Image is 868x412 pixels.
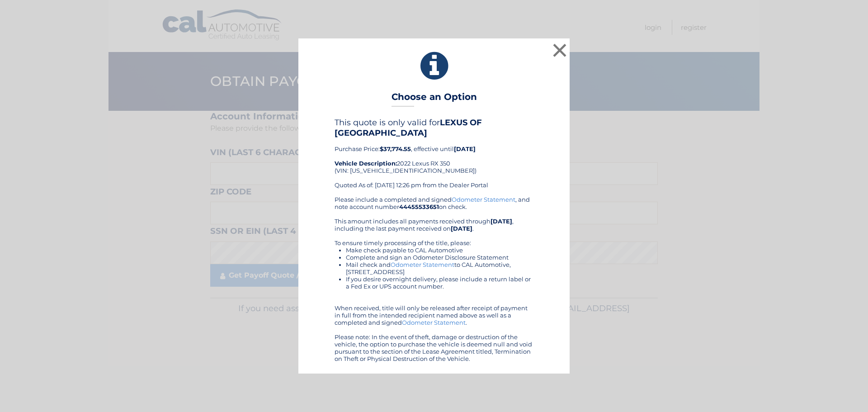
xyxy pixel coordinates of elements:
[391,261,454,268] a: Odometer Statement
[346,246,533,254] li: Make check payable to CAL Automotive
[335,160,397,167] strong: Vehicle Description:
[491,218,512,225] b: [DATE]
[335,118,533,195] div: Purchase Price: , effective until 2022 Lexus RX 350 (VIN: [US_VEHICLE_IDENTIFICATION_NUMBER]) Quo...
[452,196,515,203] a: Odometer Statement
[454,145,476,152] b: [DATE]
[402,319,466,326] a: Odometer Statement
[551,41,569,59] button: ×
[346,261,533,275] li: Mail check and to CAL Automotive, [STREET_ADDRESS]
[346,275,533,290] li: If you desire overnight delivery, please include a return label or a Fed Ex or UPS account number.
[335,118,482,137] b: LEXUS OF [GEOGRAPHIC_DATA]
[335,118,533,137] h4: This quote is only valid for
[335,196,533,362] div: Please include a completed and signed , and note account number on check. This amount includes al...
[380,145,411,152] b: $37,774.55
[399,203,439,210] b: 44455533651
[392,91,477,107] h3: Choose an Option
[346,254,533,261] li: Complete and sign an Odometer Disclosure Statement
[451,225,472,232] b: [DATE]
